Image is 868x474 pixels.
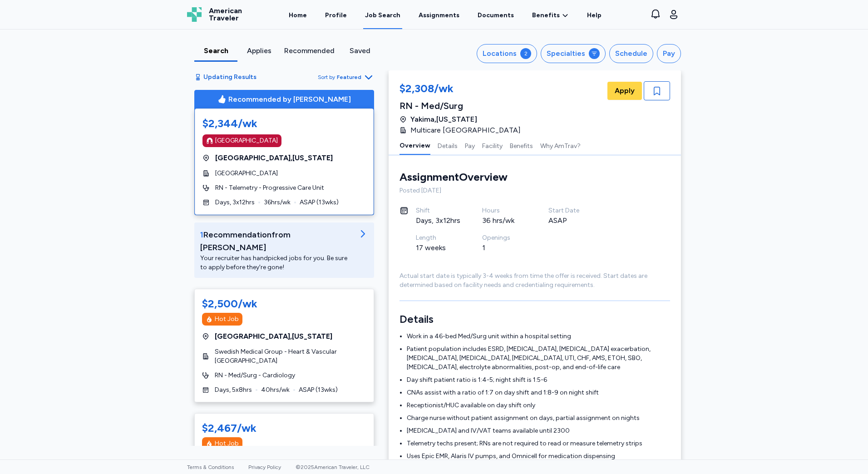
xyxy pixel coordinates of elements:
span: Sort by [318,74,335,81]
button: Specialties [541,44,606,63]
span: Recommended by [PERSON_NAME] [228,94,351,105]
div: $2,344/wk [202,116,366,131]
div: Length [416,233,460,242]
div: Job Search [365,11,400,20]
div: Your recruiter has handpicked jobs for you. Be sure to apply before they're gone! [200,254,354,272]
a: Terms & Conditions [187,464,234,470]
span: Swedish Medical Group - Heart & Vascular [GEOGRAPHIC_DATA] [215,347,366,365]
div: RN - Med/Surg [399,99,526,112]
span: [GEOGRAPHIC_DATA] , [US_STATE] [215,153,333,163]
span: Apply [615,85,635,96]
button: Pay [657,44,681,63]
div: Posted [DATE] [399,186,670,195]
li: Charge nurse without patient assignment on days, partial assignment on nights [407,414,670,423]
button: Apply [607,82,642,100]
li: Work in a 46-bed Med/Surg unit within a hospital setting [407,332,670,341]
span: Days, 5x8hrs [215,385,252,395]
span: Updating Results [203,73,256,82]
div: 36 hrs/wk [482,215,527,226]
div: Schedule [615,48,647,59]
div: ASAP [548,215,593,226]
div: Recommendation from [PERSON_NAME] [200,228,354,254]
div: $2,308/wk [399,81,526,98]
a: Job Search [363,1,402,29]
li: Uses Epic EMR, Alaris IV pumps, and Omnicell for medication dispensing [407,452,670,461]
button: Overview [399,136,430,155]
div: Openings [482,233,527,242]
li: [MEDICAL_DATA] and IV/VAT teams available until 2300 [407,426,670,435]
h3: Details [399,312,670,326]
div: Specialties [547,48,585,59]
div: Days, 3x12hrs [416,215,460,226]
span: © 2025 American Traveler, LLC [296,464,370,470]
span: RN - Telemetry - Progressive Care Unit [215,183,324,193]
span: [GEOGRAPHIC_DATA] [215,169,278,178]
span: Days, 3x12hrs [215,198,255,207]
div: Hot Job [215,315,239,324]
div: Hours [482,206,527,215]
div: Start Date [548,206,593,215]
div: 1 [482,242,527,253]
li: CNAs assist with a ratio of 1:7 on day shift and 1:8-9 on night shift [407,388,670,397]
div: $2,467/wk [202,421,256,435]
div: Pay [663,48,675,59]
span: Yakima , [US_STATE] [410,114,477,125]
div: $2,500/wk [202,296,257,311]
div: Hot Job [215,439,239,448]
button: Schedule [609,44,653,63]
span: [GEOGRAPHIC_DATA] , [US_STATE] [215,331,332,342]
span: 1 [200,230,203,240]
li: Patient population includes ESRD, [MEDICAL_DATA], [MEDICAL_DATA] exacerbation, [MEDICAL_DATA], [M... [407,345,670,372]
button: Details [438,136,458,155]
span: Featured [337,74,361,81]
button: Sort byFeatured [318,72,374,83]
span: American Traveler [209,7,242,22]
li: Telemetry techs present; RNs are not required to read or measure telemetry strips [407,439,670,448]
span: Benefits [532,11,560,20]
div: Search [198,45,234,56]
a: Privacy Policy [248,464,281,470]
span: ASAP ( 13 wks) [300,198,339,207]
span: Multicare [GEOGRAPHIC_DATA] [410,125,521,136]
div: Actual start date is typically 3-4 weeks from time the offer is received. Start dates are determi... [399,272,670,290]
div: [GEOGRAPHIC_DATA] [215,136,278,145]
button: Benefits [510,136,533,155]
a: Benefits [532,11,569,20]
div: 17 weeks [416,242,460,253]
div: Applies [241,45,277,56]
span: 36 hrs/wk [264,198,291,207]
button: Facility [482,136,503,155]
li: Day shift patient ratio is 1:4-5; night shift is 1:5-6 [407,375,670,385]
li: Receptionist/HUC available on day shift only [407,401,670,410]
span: 40 hrs/wk [261,385,290,395]
div: Saved [342,45,378,56]
img: Logo [187,7,202,22]
div: 2 [520,48,531,59]
span: RN - Med/Surg - Cardiology [215,371,295,380]
button: Pay [465,136,475,155]
div: Assignment Overview [399,170,508,184]
div: Shift [416,206,460,215]
button: Locations2 [477,44,537,63]
div: Recommended [284,45,335,56]
button: Why AmTrav? [540,136,581,155]
div: Locations [483,48,517,59]
span: ASAP ( 13 wks) [299,385,338,395]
